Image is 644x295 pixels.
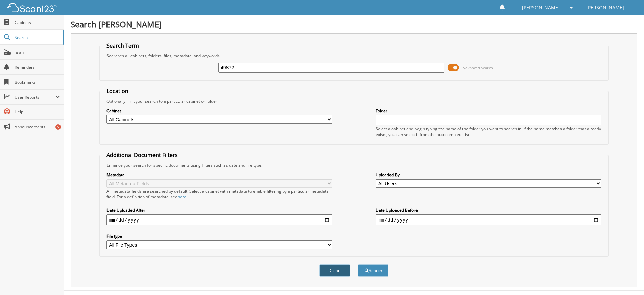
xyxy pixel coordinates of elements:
span: Cabinets [15,20,60,25]
span: Reminders [15,64,60,70]
legend: Search Term [103,42,142,49]
input: start [106,214,332,225]
span: Help [15,109,60,115]
label: Date Uploaded After [106,207,332,213]
legend: Additional Document Filters [103,151,181,159]
div: All metadata fields are searched by default. Select a cabinet with metadata to enable filtering b... [106,188,332,200]
label: Metadata [106,172,332,178]
span: Advanced Search [463,65,493,70]
h1: Search [PERSON_NAME] [71,19,637,30]
label: Date Uploaded Before [376,207,601,213]
span: [PERSON_NAME] [586,6,624,10]
legend: Location [103,87,132,95]
input: end [376,214,601,225]
div: Optionally limit your search to a particular cabinet or folder [103,98,605,104]
span: Search [15,35,59,40]
div: Searches all cabinets, folders, files, metadata, and keywords [103,53,605,59]
iframe: Chat Widget [610,262,644,295]
span: Announcements [15,124,60,130]
div: Enhance your search for specific documents using filters such as date and file type. [103,162,605,168]
span: Scan [15,49,60,55]
label: File type [106,233,332,239]
label: Folder [376,108,601,114]
a: here [177,194,186,200]
span: [PERSON_NAME] [522,6,560,10]
span: User Reports [15,94,55,100]
div: Select a cabinet and begin typing the name of the folder you want to search in. If the name match... [376,126,601,138]
div: 5 [55,124,61,130]
label: Uploaded By [376,172,601,178]
button: Clear [319,264,350,277]
span: Bookmarks [15,79,60,85]
img: scan123-logo-white.svg [7,3,57,12]
button: Search [358,264,388,277]
label: Cabinet [106,108,332,114]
